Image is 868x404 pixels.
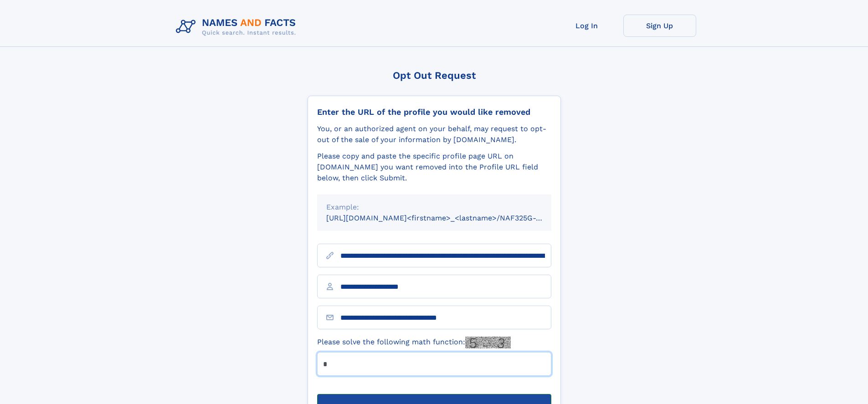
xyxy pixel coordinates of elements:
[326,202,542,213] div: Example:
[317,337,511,348] label: Please solve the following math function:
[317,107,551,117] div: Enter the URL of the profile you would like removed
[308,70,561,81] div: Opt Out Request
[317,151,551,184] div: Please copy and paste the specific profile page URL on [DOMAIN_NAME] you want removed into the Pr...
[326,214,569,222] small: [URL][DOMAIN_NAME]<firstname>_<lastname>/NAF325G-xxxxxxxx
[623,15,696,37] a: Sign Up
[550,15,623,37] a: Log In
[317,123,551,145] div: You, or an authorized agent on your behalf, may request to opt-out of the sale of your informatio...
[172,15,303,39] img: Logo Names and Facts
